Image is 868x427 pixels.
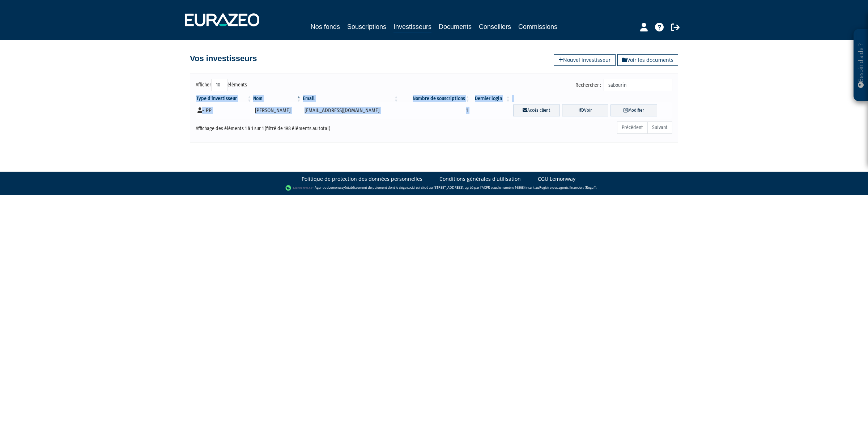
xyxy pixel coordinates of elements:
th: Email : activer pour trier la colonne par ordre croissant [302,95,399,102]
th: Nom : activer pour trier la colonne par ordre d&eacute;croissant [252,95,302,102]
th: &nbsp; [511,95,672,102]
a: Modifier [610,104,657,116]
a: Voir [562,104,609,116]
th: Type d'investisseur : activer pour trier la colonne par ordre croissant [196,95,252,102]
a: Conseillers [479,22,511,32]
a: CGU Lemonway [538,175,575,183]
div: Affichage des éléments 1 à 1 sur 1 (filtré de 198 éléments au total) [196,121,388,132]
a: Investisseurs [393,22,431,33]
label: Rechercher : [575,79,672,91]
td: [PERSON_NAME] [252,102,302,119]
select: Afficheréléments [211,79,227,91]
a: Politique de protection des données personnelles [302,175,422,183]
label: Afficher éléments [196,79,247,91]
img: 1732889491-logotype_eurazeo_blanc_rvb.png [185,13,259,26]
a: Souscriptions [347,22,386,32]
div: - Agent de (établissement de paiement dont le siège social est situé au [STREET_ADDRESS], agréé p... [7,184,861,192]
a: Voir les documents [617,54,678,66]
a: Nouvel investisseur [554,54,616,66]
td: [EMAIL_ADDRESS][DOMAIN_NAME] [302,102,399,119]
a: Lemonway [328,185,345,190]
a: Conditions générales d'utilisation [439,175,521,183]
p: Besoin d'aide ? [857,33,865,98]
a: Accès client [513,104,560,116]
a: Commissions [518,22,557,32]
td: 1 [399,102,471,119]
th: Nombre de souscriptions : activer pour trier la colonne par ordre croissant [399,95,471,102]
th: Dernier login : activer pour trier la colonne par ordre croissant [471,95,511,102]
td: - PP [196,102,252,119]
h4: Vos investisseurs [190,54,257,63]
a: Nos fonds [311,22,340,32]
a: Documents [439,22,472,32]
img: logo-lemonway.png [285,184,313,192]
a: Registre des agents financiers (Regafi) [539,185,596,190]
input: Rechercher : [604,79,672,91]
